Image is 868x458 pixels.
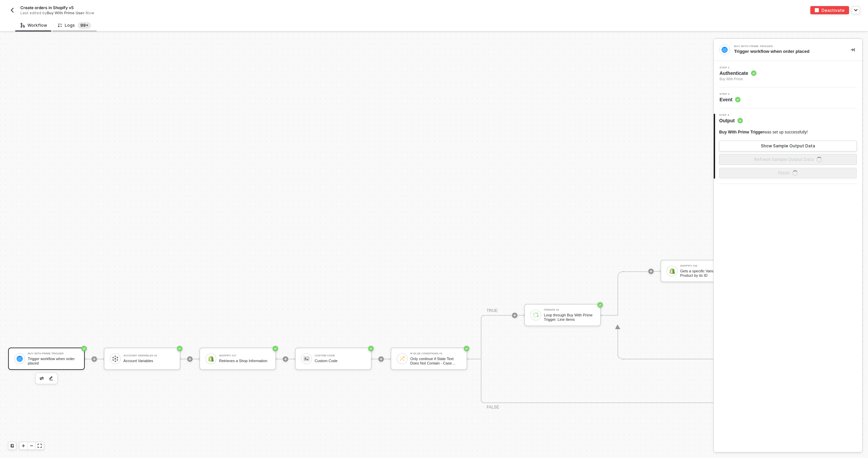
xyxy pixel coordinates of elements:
div: Buy With Prime Trigger [734,45,836,48]
span: Step 2 [719,93,741,96]
img: integration-icon [722,47,728,53]
img: icon [533,312,539,318]
span: Output [719,117,743,124]
img: icon [303,356,310,362]
div: Custom Code [315,359,366,363]
img: icon [112,356,118,362]
img: edit-cred [40,377,44,380]
div: Only continue if State Text Does Not Contain - Case Sensitive CANCELLED [410,357,461,365]
div: Retrieves a Shop Information [219,359,270,363]
span: icon-play [283,357,288,361]
img: edit-cred [49,376,53,381]
div: Step 3Output Buy With Prime Triggerwas set up successfully!Show Sample Output DataRefresh Sample ... [714,114,862,179]
div: Account Variables #2 [123,354,174,357]
span: icon-success-page [368,346,374,351]
button: Refresh Sample Output Dataicon-loader [719,154,857,165]
span: icon-play [379,357,383,361]
div: Shopify #16 [680,265,731,267]
span: Step 1 [719,66,756,69]
div: Shopify #17 [219,354,270,357]
div: Account Variables [123,359,174,363]
div: Custom Code [315,354,366,357]
div: Logs [58,22,91,29]
img: icon [208,356,214,362]
div: Deactivate [822,7,845,13]
span: Authenticate [719,70,756,77]
img: back [9,7,15,13]
div: Show Sample Output Data [761,143,815,149]
button: edit-cred [38,374,46,382]
button: Show Sample Output Data [719,141,857,151]
span: icon-success-page [597,302,603,308]
span: icon-success-page [81,346,87,351]
div: Trigger workflow when order placed [28,357,79,365]
img: icon [17,356,23,362]
span: icon-play [92,357,96,361]
div: Workflow [21,23,47,28]
span: icon-play [21,444,25,448]
span: Step 3 [719,114,743,117]
button: deactivateDeactivate [810,6,849,14]
sup: 186 [78,22,91,29]
span: Buy With Prime [719,77,756,82]
span: icon-minus [29,444,34,448]
span: icon-play [513,313,517,317]
div: Step 1Authenticate Buy With Prime [714,66,862,82]
div: Trigger workflow when order placed [734,48,840,55]
img: icon [399,356,405,362]
div: If-Else Conditions #3 [410,352,461,355]
div: TRUE [487,308,498,314]
span: icon-success-page [177,346,182,351]
span: icon-success-page [464,346,469,351]
span: icon-collapse-right [851,48,855,52]
div: Gets a specific Variant of Product by its ID [680,269,731,277]
div: FALSE [487,404,499,411]
div: Loop through Buy With Prime Trigger: Line Items [544,313,595,321]
button: edit-cred [47,374,55,382]
button: Finishicon-loader [719,168,857,179]
div: Iterate #2 [544,309,595,311]
button: back [8,6,16,14]
span: Create orders in Shopify v5 [20,5,74,11]
div: Last edited by - Now [20,11,418,16]
span: icon-play [188,357,192,361]
span: Event [719,96,741,103]
span: icon-play [649,269,653,273]
div: was set up successfully! [719,129,808,135]
div: Buy With Prime Trigger [28,352,79,355]
span: Buy With Prime Trigger [719,130,764,134]
span: icon-expand [38,444,42,448]
img: icon [669,268,675,274]
span: icon-success-page [273,346,278,351]
span: Buy With Prime User [47,11,84,15]
img: deactivate [815,8,819,12]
